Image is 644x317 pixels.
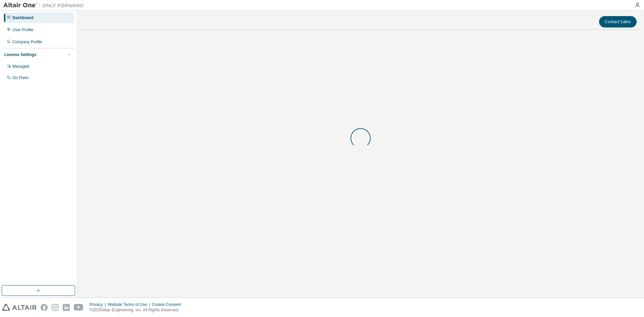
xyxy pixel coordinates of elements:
div: Dashboard [12,15,34,20]
div: On Prem [12,75,29,81]
div: User Profile [12,27,34,33]
img: altair_logo.svg [2,304,37,311]
img: linkedin.svg [63,304,70,311]
button: Contact Sales [599,16,637,28]
p: © 2025 Altair Engineering, Inc. All Rights Reserved. [90,307,185,313]
img: instagram.svg [52,304,59,311]
img: facebook.svg [41,304,48,311]
div: Managed [12,64,29,69]
img: youtube.svg [74,304,84,311]
img: Altair One [3,2,87,9]
div: Privacy [90,302,108,307]
div: License Settings [4,52,36,57]
div: Company Profile [12,39,42,45]
div: Website Terms of Use [108,302,152,307]
div: Cookie Consent [152,302,184,307]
